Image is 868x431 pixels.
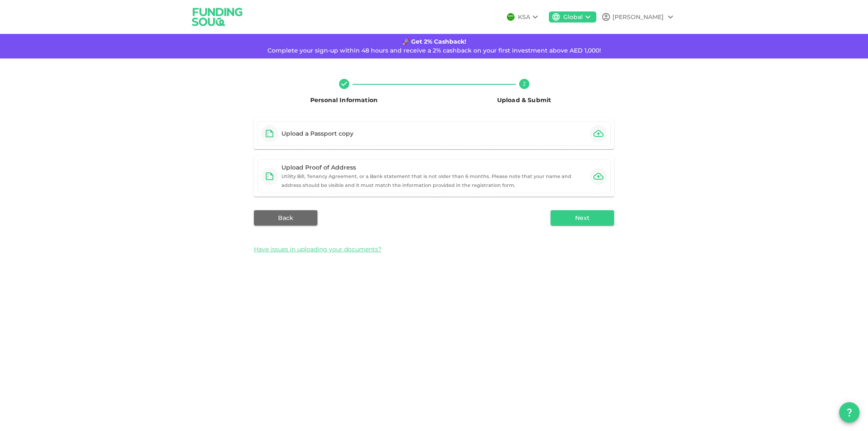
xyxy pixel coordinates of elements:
[254,239,614,259] div: Have issues in uploading your documents?
[281,163,587,172] div: Upload Proof of Address
[402,38,466,45] strong: 🚀 Get 2% Cashback!
[497,96,551,104] span: Upload & Submit
[612,13,664,22] div: [PERSON_NAME]
[281,129,353,138] div: Upload a Passport copy
[267,47,601,54] span: Complete your sign-up within 48 hours and receive a 2% cashback on your first investment above AE...
[310,96,378,104] span: Personal Information
[839,402,860,423] button: question
[518,13,530,22] div: KSA
[281,173,571,188] small: Utility Bill, Tenancy Agreement, or a Bank statement that is not older than 6 months. Please note...
[551,210,614,225] button: Next
[507,13,515,21] img: flag-sa.b9a346574cdc8950dd34b50780441f57.svg
[563,13,583,22] div: Global
[254,210,317,225] button: Back
[523,81,526,87] text: 2
[254,245,381,254] span: Have issues in uploading your documents?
